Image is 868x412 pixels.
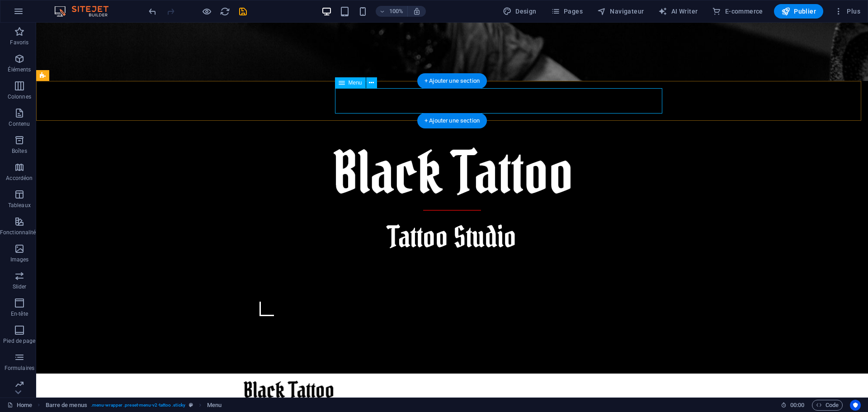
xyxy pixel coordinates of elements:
[13,283,27,290] p: Slider
[499,4,540,19] button: Design
[830,4,864,19] button: Plus
[147,6,158,17] i: Annuler : Modifier les éléments du menu (Ctrl+Z)
[594,4,647,19] button: Navigateur
[774,4,823,19] button: Publier
[8,202,31,209] p: Tableaux
[376,6,408,17] button: 100%
[417,113,487,128] div: + Ajouter une section
[850,400,861,411] button: Usercentrics
[797,402,798,408] span: :
[816,400,839,411] span: Code
[46,400,87,411] span: Cliquez pour sélectionner. Double-cliquez pour modifier.
[503,7,537,16] span: Design
[6,175,33,182] p: Accordéon
[417,73,487,89] div: + Ajouter une section
[597,7,644,16] span: Navigateur
[8,66,31,73] p: Éléments
[499,4,540,19] div: Design (Ctrl+Alt+Y)
[91,400,185,411] span: . menu-wrapper .preset-menu-v2-tattoo .sticky
[781,7,816,16] span: Publier
[7,400,32,411] a: Cliquez pour annuler la sélection. Double-cliquez pour ouvrir Pages.
[3,337,35,345] p: Pied de page
[8,93,31,100] p: Colonnes
[547,4,586,19] button: Pages
[207,400,222,411] span: Cliquez pour sélectionner. Double-cliquez pour modifier.
[220,6,230,17] i: Actualiser la page
[9,120,30,128] p: Contenu
[389,6,404,17] h6: 100%
[201,6,212,17] button: Cliquez ici pour quitter le mode Aperçu et poursuivre l'édition.
[10,39,28,46] p: Favoris
[147,6,158,17] button: undo
[655,4,701,19] button: AI Writer
[219,6,230,17] button: reload
[237,6,248,17] button: save
[781,400,805,411] h6: Durée de la session
[790,400,804,411] span: 00 00
[238,6,248,17] i: Enregistrer (Ctrl+S)
[349,80,362,85] span: Menu
[834,7,860,16] span: Plus
[52,6,120,17] img: Editor Logo
[812,400,843,411] button: Code
[46,400,222,411] nav: breadcrumb
[551,7,583,16] span: Pages
[12,147,27,155] p: Boîtes
[708,4,766,19] button: E-commerce
[10,256,29,263] p: Images
[413,7,421,15] i: Lors du redimensionnement, ajuster automatiquement le niveau de zoom en fonction de l'appareil sé...
[189,403,193,407] i: Cet élément est une présélection personnalisable.
[658,7,698,16] span: AI Writer
[712,7,763,16] span: E-commerce
[11,310,28,317] p: En-tête
[5,365,34,372] p: Formulaires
